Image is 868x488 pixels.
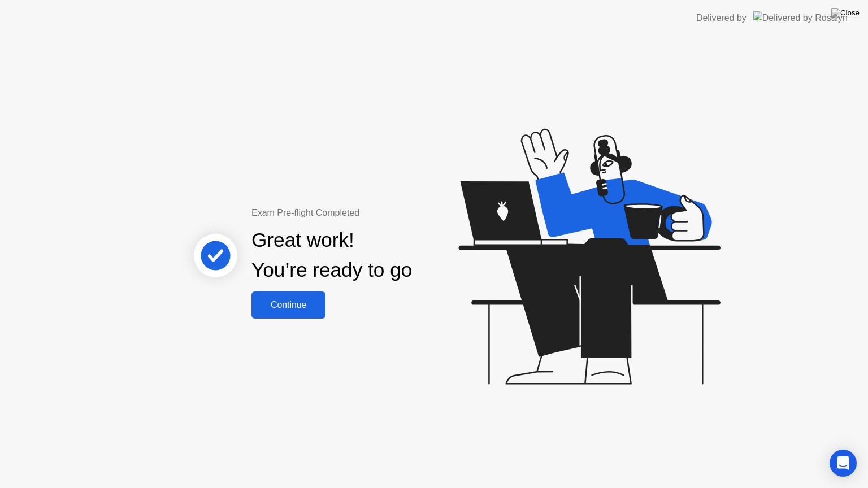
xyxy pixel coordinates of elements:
[830,450,857,477] div: Open Intercom Messenger
[831,8,860,18] img: Close
[255,300,322,310] div: Continue
[696,11,747,25] div: Delivered by
[251,206,485,220] div: Exam Pre-flight Completed
[753,11,848,24] img: Delivered by Rosalyn
[251,225,412,285] div: Great work! You’re ready to go
[251,291,325,319] button: Continue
